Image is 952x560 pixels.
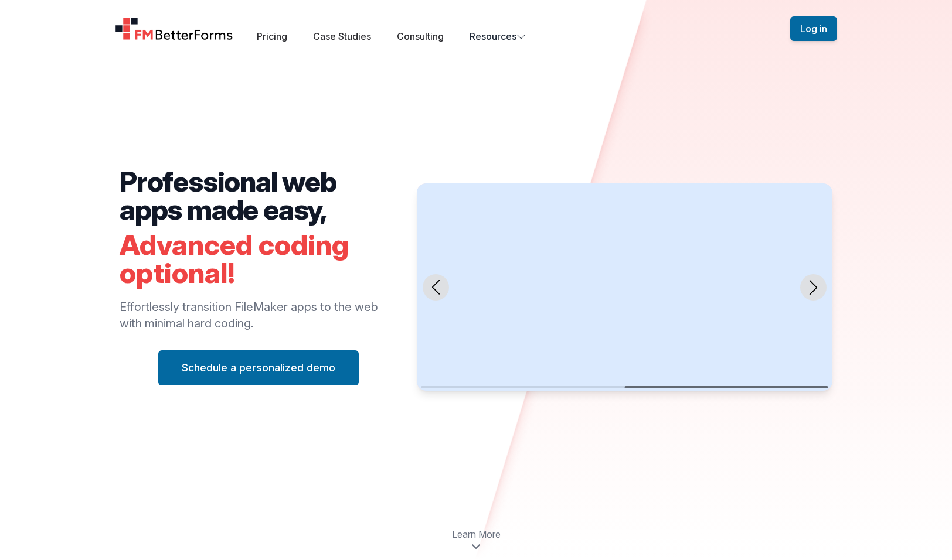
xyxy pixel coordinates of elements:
nav: Global [101,14,851,43]
p: Effortlessly transition FileMaker apps to the web with minimal hard coding. [120,299,398,332]
h2: Advanced coding optional! [120,231,398,287]
button: Resources [470,29,526,43]
button: Schedule a personalized demo [158,350,359,385]
button: Log in [790,16,837,41]
h2: Professional web apps made easy, [120,168,398,224]
a: Pricing [257,30,287,42]
a: Home [115,17,233,40]
a: Case Studies [313,30,371,42]
a: Consulting [397,30,444,42]
span: Learn More [452,527,501,541]
swiper-slide: 2 / 2 [417,183,832,391]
